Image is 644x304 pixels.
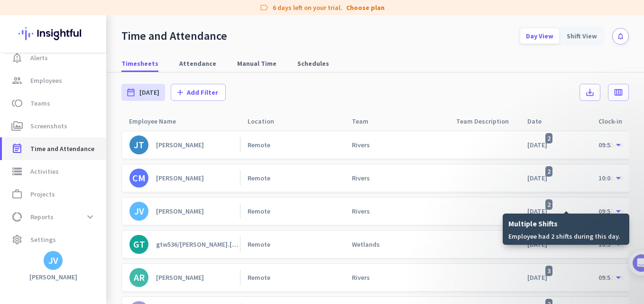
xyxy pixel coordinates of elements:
i: add [175,88,185,97]
div: Rivers [352,141,370,149]
div: Remote [248,207,270,215]
i: work_outline [11,188,23,200]
div: Location [240,112,344,130]
img: menu-toggle [112,15,119,304]
a: notification_importantAlerts [2,46,106,69]
span: 2 [545,133,552,143]
span: 2 [545,199,552,210]
div: Employee Name [121,112,240,130]
i: storage [11,166,23,177]
div: Time and Attendance [121,29,227,43]
div: Remote [248,174,270,182]
img: Profile image for Insightful AI assistant [27,5,42,20]
div: Team [344,112,449,130]
img: Insightful logo [18,15,88,52]
div: [DATE] [527,174,554,182]
button: Home [148,4,166,22]
button: expand_more [82,208,99,225]
i: group [11,75,23,86]
a: JT[PERSON_NAME] [129,135,240,154]
a: work_outlineProjects [2,183,106,206]
div: 10:01 AM [598,174,624,182]
div: [PERSON_NAME] [156,141,204,149]
button: arrow_drop_up [611,237,626,252]
i: date_range [126,88,136,97]
i: arrow_drop_up [542,115,553,126]
a: tollTeams [2,92,106,115]
div: gtw536/[PERSON_NAME].[PERSON_NAME] [156,240,240,249]
div: JV [48,256,58,265]
div: Close [166,4,184,21]
button: I'm stuck ❓ [22,217,77,236]
a: groupEmployees [2,69,106,92]
span: Teams [30,98,50,109]
div: [DATE] [527,240,554,249]
button: I'm good, thanks. 👍 [95,241,177,260]
div: Insightful AI assistant • 3h ago [15,143,104,148]
div: Clock-in [598,115,634,128]
button: calendar_view_week [608,84,629,101]
div: Day View [520,28,559,44]
i: toll [11,98,23,109]
a: data_usageReportsexpand_more [2,206,106,228]
a: Rivers [352,174,449,182]
div: Shift View [561,28,603,44]
i: label [259,3,269,12]
span: Add Filter [187,88,218,97]
span: Timesheets [121,59,158,68]
button: I'd like a demo 👀 [104,170,177,189]
a: perm_mediaScreenshots [2,115,106,137]
span: Employees [30,75,62,86]
i: perm_media [11,120,23,132]
a: event_noteTime and Attendance [2,137,106,160]
span: Alerts [30,52,48,63]
i: data_usage [11,211,23,223]
a: storageActivities [2,160,106,183]
div: CM [132,173,146,183]
a: GTgtw536/[PERSON_NAME].[PERSON_NAME] [129,235,240,254]
span: [DATE] [139,88,159,97]
div: Rivers [352,174,370,182]
div: GT [133,240,145,249]
div: JT [134,140,144,150]
div: Rivers [352,273,370,282]
a: Rivers [352,207,449,215]
div: [PERSON_NAME] [156,207,204,215]
div: JV [134,206,144,216]
a: Wetlands [352,240,449,249]
i: notification_important [11,52,23,63]
button: I want to ask a question 👤 [74,217,177,236]
button: addAdd Filter [171,84,226,101]
button: arrow_drop_up [611,137,626,152]
div: 10:56 AM [598,240,624,249]
button: I want to see the onboarding guide 📔 [37,194,177,213]
span: Schedules [297,59,329,68]
span: Activities [30,166,59,177]
a: Rivers [352,141,449,149]
i: save_alt [585,88,595,97]
span: Manual Time [237,59,276,68]
div: Remote [248,240,270,249]
span: Settings [30,234,56,245]
span: Screenshots [30,120,67,132]
button: save_alt [580,84,600,101]
a: JV[PERSON_NAME] [129,202,240,221]
span: Time and Attendance [30,143,94,154]
button: arrow_drop_up [611,204,626,219]
button: go back [6,4,24,22]
h1: Insightful AI assistant [46,9,129,16]
div: Rivers [352,207,370,215]
a: Rivers [352,273,449,282]
div: Hi [PERSON_NAME],Congrats on setting up your Insightful account! 🎉Welcome to Insightful Support -... [8,64,156,141]
span: 2 [545,166,552,177]
button: notifications [612,28,629,45]
i: calendar_view_week [614,88,623,97]
span: Attendance [179,59,216,68]
div: [PERSON_NAME] [156,273,204,282]
button: arrow_drop_up [611,170,626,186]
button: arrow_drop_up [611,270,626,285]
div: [PERSON_NAME] [156,174,204,182]
a: settingsSettings [2,228,106,251]
div: 09:55 AM [598,141,624,149]
div: Insightful AI assistant says… [8,64,182,161]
